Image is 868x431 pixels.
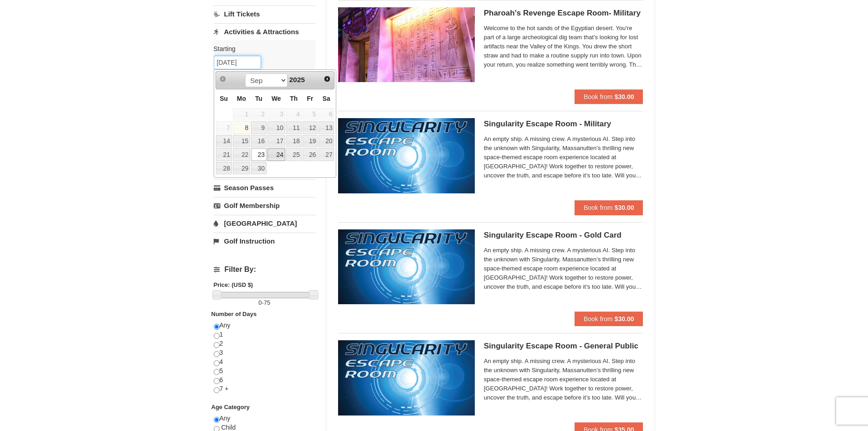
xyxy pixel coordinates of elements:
a: 11 [286,121,302,134]
span: An empty ship. A missing crew. A mysterious AI. Step into the unknown with Singularity, Massanutt... [484,357,643,402]
a: 24 [267,148,285,161]
a: [GEOGRAPHIC_DATA] [214,215,315,232]
a: Activities & Attractions [214,23,315,40]
span: 2 [251,108,267,121]
img: 6619913-520-2f5f5301.jpg [338,118,475,193]
span: Saturday [323,95,330,102]
a: 28 [216,162,232,175]
a: 22 [233,148,250,161]
img: 6619913-513-94f1c799.jpg [338,229,475,304]
a: 19 [303,135,318,148]
a: 21 [216,148,232,161]
a: 27 [318,148,334,161]
h5: Singularity Escape Room - Military [484,119,643,129]
a: 20 [318,135,334,148]
a: Lift Tickets [214,5,315,22]
a: 14 [216,135,232,148]
button: Book from $30.00 [575,89,643,104]
strong: Number of Days [211,311,257,317]
h5: Singularity Escape Room - Gold Card [484,231,643,240]
label: Starting [214,44,308,53]
span: Friday [307,95,313,102]
span: 7 [216,121,232,134]
h5: Pharoah's Revenge Escape Room- Military [484,9,643,18]
span: Tuesday [255,95,262,102]
a: 15 [233,135,250,148]
a: 23 [251,148,267,161]
span: Sunday [220,95,228,102]
strong: Age Category [211,404,250,410]
span: 3 [267,108,285,121]
a: 13 [318,121,334,134]
a: 12 [303,121,318,134]
a: 30 [251,162,267,175]
label: - [214,298,315,307]
strong: $30.00 [615,204,634,211]
span: An empty ship. A missing crew. A mysterious AI. Step into the unknown with Singularity, Massanutt... [484,135,643,180]
span: Next [324,75,331,83]
span: Thursday [290,95,298,102]
span: 2025 [289,76,305,83]
img: 6619913-527-a9527fc8.jpg [338,340,475,415]
a: Season Passes [214,179,315,196]
span: Book from [584,93,613,100]
a: 10 [267,121,285,134]
a: Golf Membership [214,197,315,214]
span: 6 [318,108,334,121]
span: An empty ship. A missing crew. A mysterious AI. Step into the unknown with Singularity, Massanutt... [484,246,643,291]
span: 5 [303,108,318,121]
a: 26 [303,148,318,161]
strong: $30.00 [615,315,634,322]
a: 29 [233,162,250,175]
span: Monday [237,95,246,102]
img: 6619913-410-20a124c9.jpg [338,7,475,82]
span: Wednesday [272,95,281,102]
span: 75 [264,299,270,306]
a: 16 [251,135,267,148]
span: 0 [258,299,262,306]
span: Book from [584,204,613,211]
strong: $30.00 [615,93,634,100]
div: Any 1 2 3 4 5 6 7 + [214,321,315,403]
h4: Filter By: [214,265,315,274]
a: 25 [286,148,302,161]
strong: Price: (USD $) [214,281,253,288]
span: Prev [219,75,226,83]
span: Welcome to the hot sands of the Egyptian desert. You're part of a large archeological dig team th... [484,24,643,69]
a: Golf Instruction [214,233,315,249]
a: Next [321,73,334,85]
a: 9 [251,121,267,134]
span: 4 [286,108,302,121]
a: 18 [286,135,302,148]
button: Book from $30.00 [575,200,643,215]
span: Child [221,424,236,431]
span: Book from [584,315,613,322]
button: Book from $30.00 [575,312,643,326]
a: 8 [233,121,250,134]
h5: Singularity Escape Room - General Public [484,342,643,351]
a: 17 [267,135,285,148]
span: 1 [233,108,250,121]
a: Prev [217,73,230,85]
